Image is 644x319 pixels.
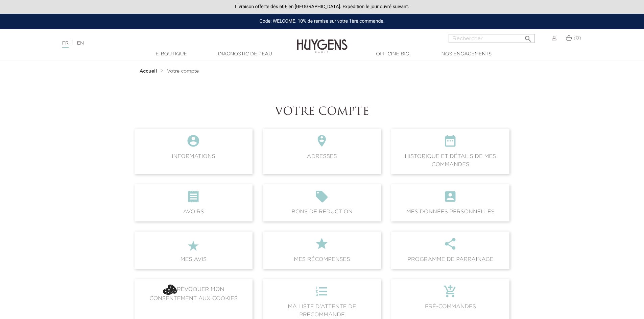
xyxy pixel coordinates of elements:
[391,129,509,174] span: Historique et détails de mes commandes
[135,106,510,118] h1: Votre compte
[59,39,263,47] div: |
[135,232,253,269] span: Mes avis
[524,33,532,41] i: 
[268,285,376,303] i: format_list_numbered
[138,51,205,58] a: E-Boutique
[163,285,177,295] img: account_button_icon_17.png
[258,184,386,221] a: Bons de réduction
[397,134,504,152] i: 
[258,129,386,174] a: Adresses
[140,69,157,74] strong: Accueil
[258,232,386,269] a: Mes récompenses
[386,129,515,174] a: Historique et détails de mes commandes
[268,237,376,255] i: 
[397,237,504,255] i: 
[397,285,504,303] i: add_shopping_cart
[140,237,247,255] i: ★
[268,190,376,208] i: 
[167,69,199,74] span: Votre compte
[263,184,381,221] span: Bons de réduction
[129,129,258,174] a: Informations
[167,69,199,74] a: Votre compte
[140,190,247,208] i: 
[433,51,500,58] a: Nos engagements
[140,69,159,74] a: Accueil
[359,51,427,58] a: Officine Bio
[211,51,279,58] a: Diagnostic de peau
[129,232,258,269] a: ★Mes avis
[129,184,258,221] a: Avoirs
[386,232,515,269] a: Programme de parrainage
[135,184,253,221] span: Avoirs
[62,41,69,48] a: FR
[574,36,581,41] span: (0)
[77,41,84,46] a: EN
[449,34,535,43] input: Rechercher
[297,28,348,54] img: Huygens
[140,134,247,152] i: 
[135,129,253,174] span: Informations
[263,129,381,174] span: Adresses
[386,184,515,221] a: account_boxMes données personnelles
[391,184,509,221] span: Mes données personnelles
[522,32,534,41] button: 
[263,232,381,269] span: Mes récompenses
[268,134,376,152] i: 
[391,232,509,269] span: Programme de parrainage
[397,190,504,208] i: account_box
